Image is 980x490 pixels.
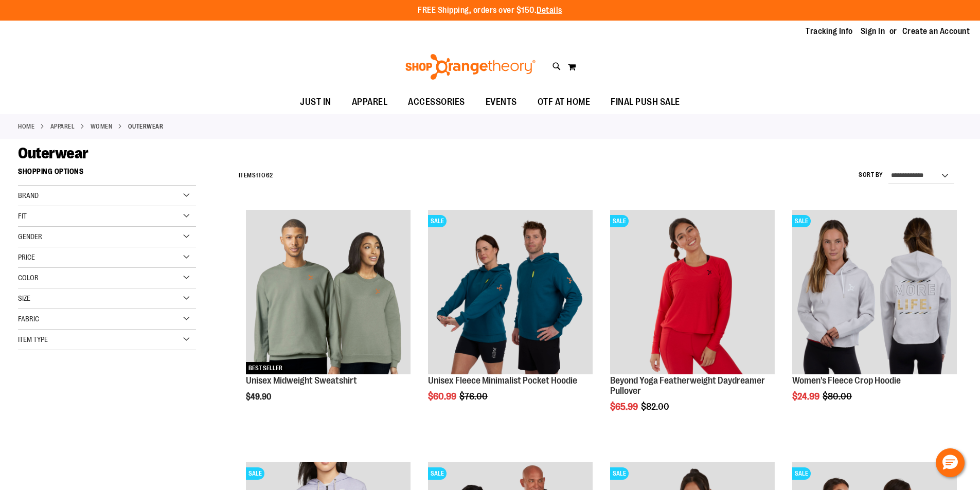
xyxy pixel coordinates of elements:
[610,210,775,376] a: Product image for Beyond Yoga Featherweight Daydreamer PulloverSALE
[241,205,416,428] div: product
[605,205,780,438] div: product
[18,191,39,199] span: Brand
[18,315,39,323] span: Fabric
[823,391,853,402] span: $80.00
[792,210,957,376] a: Product image for Womens Fleece Crop HoodieSALE
[18,253,35,261] span: Price
[352,90,388,114] span: APPAREL
[611,90,680,114] span: FINAL PUSH SALE
[610,210,775,374] img: Product image for Beyond Yoga Featherweight Daydreamer Pullover
[459,391,489,402] span: $76.00
[610,215,629,227] span: SALE
[18,274,39,282] span: Color
[792,467,811,480] span: SALE
[18,144,88,162] span: Outerwear
[256,172,258,179] span: 1
[18,335,48,343] span: Item Type
[428,375,577,386] a: Unisex Fleece Minimalist Pocket Hoodie
[418,5,562,16] p: FREE Shipping, orders over $150.
[861,26,885,37] a: Sign In
[246,467,264,480] span: SALE
[246,392,273,402] span: $49.90
[423,205,598,428] div: product
[50,122,75,131] a: APPAREL
[428,210,593,374] img: Unisex Fleece Minimalist Pocket Hoodie
[792,215,811,227] span: SALE
[428,391,458,402] span: $60.99
[806,26,853,37] a: Tracking Info
[486,90,517,114] span: EVENTS
[18,232,42,241] span: Gender
[408,90,465,114] span: ACCESSORIES
[792,391,821,402] span: $24.99
[91,122,113,131] a: WOMEN
[398,90,475,114] a: ACCESSORIES
[537,6,562,15] a: Details
[610,402,639,412] span: $65.99
[246,210,411,376] a: Unisex Midweight SweatshirtBEST SELLER
[792,375,901,386] a: Women's Fleece Crop Hoodie
[290,90,342,114] a: JUST IN
[792,210,957,374] img: Product image for Womens Fleece Crop Hoodie
[128,122,164,131] strong: Outerwear
[428,215,447,227] span: SALE
[246,210,411,374] img: Unisex Midweight Sweatshirt
[428,210,593,376] a: Unisex Fleece Minimalist Pocket HoodieSALE
[246,375,357,386] a: Unisex Midweight Sweatshirt
[610,467,629,480] span: SALE
[18,162,196,186] strong: Shopping Options
[600,90,690,114] a: FINAL PUSH SALE
[859,171,883,179] label: Sort By
[428,467,447,480] span: SALE
[342,90,398,114] a: APPAREL
[936,448,965,477] button: Hello, have a question? Let’s chat.
[18,294,30,302] span: Size
[246,362,285,374] span: BEST SELLER
[787,205,962,428] div: product
[239,168,273,184] h2: Items to
[18,212,27,220] span: Fit
[266,172,273,179] span: 62
[18,122,34,131] a: Home
[641,402,671,412] span: $82.00
[404,54,537,80] img: Shop Orangetheory
[902,26,970,37] a: Create an Account
[527,90,601,114] a: OTF AT HOME
[538,90,591,114] span: OTF AT HOME
[610,375,765,396] a: Beyond Yoga Featherweight Daydreamer Pullover
[475,90,527,114] a: EVENTS
[300,90,331,114] span: JUST IN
